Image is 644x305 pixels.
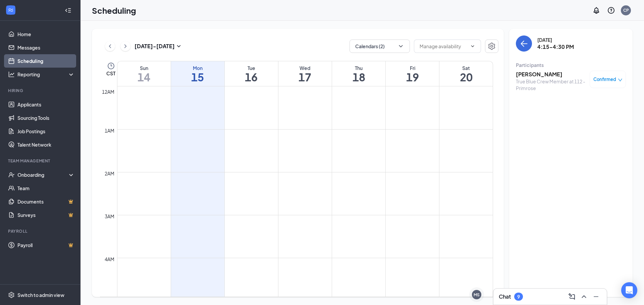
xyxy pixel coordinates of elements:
[17,195,75,208] a: DocumentsCrown
[107,62,115,70] svg: Clock
[106,70,115,77] span: CST
[397,43,404,50] svg: ChevronDown
[386,65,439,71] div: Fri
[17,208,75,222] a: SurveysCrown
[623,7,629,13] div: CP
[580,293,588,301] svg: ChevronUp
[567,291,577,302] button: ComposeMessage
[420,43,467,50] input: Manage availability
[117,65,171,71] div: Sun
[579,291,589,302] button: ChevronUp
[103,170,116,177] div: 2am
[520,40,528,48] svg: ArrowLeft
[592,6,600,14] svg: Notifications
[101,88,116,95] div: 12am
[618,78,623,82] span: down
[17,71,75,78] div: Reporting
[17,111,75,125] a: Sourcing Tools
[332,71,385,83] h1: 18
[225,71,278,83] h1: 16
[332,65,385,71] div: Thu
[278,71,332,83] h1: 17
[350,40,410,53] button: Calendars (2)ChevronDown
[386,61,439,86] a: September 19, 2025
[8,228,73,234] div: Payroll
[621,282,637,298] div: Open Intercom Messenger
[8,171,15,178] svg: UserCheck
[517,294,520,300] div: 9
[439,61,493,86] a: September 20, 2025
[92,5,136,16] h1: Scheduling
[332,61,385,86] a: September 18, 2025
[278,65,332,71] div: Wed
[537,43,574,51] h3: 4:15-4:30 PM
[17,54,75,68] a: Scheduling
[17,171,69,178] div: Onboarding
[17,181,75,195] a: Team
[439,71,493,83] h1: 20
[607,6,615,14] svg: QuestionInfo
[17,41,75,54] a: Messages
[117,71,171,83] h1: 14
[103,127,116,134] div: 1am
[8,158,73,164] div: Team Management
[488,42,496,50] svg: Settings
[485,40,498,53] button: Settings
[17,125,75,138] a: Job Postings
[568,293,576,301] svg: ComposeMessage
[439,65,493,71] div: Sat
[591,291,601,302] button: Minimize
[171,65,224,71] div: Mon
[17,27,75,41] a: Home
[122,42,129,50] svg: ChevronRight
[117,61,171,86] a: September 14, 2025
[8,292,15,298] svg: Settings
[225,61,278,86] a: September 16, 2025
[225,65,278,71] div: Tue
[8,88,73,93] div: Hiring
[103,255,116,263] div: 4am
[8,71,15,78] svg: Analysis
[516,78,586,91] div: True Blue Crew Member at 112 - Primrose
[17,292,64,298] div: Switch to admin view
[103,213,116,220] div: 3am
[135,43,175,50] h3: [DATE] - [DATE]
[65,7,71,14] svg: Collapse
[17,238,75,252] a: PayrollCrown
[120,41,130,51] button: ChevronRight
[175,42,183,50] svg: SmallChevronDown
[516,62,626,68] div: Participants
[593,76,616,83] span: Confirmed
[171,61,224,86] a: September 15, 2025
[17,98,75,111] a: Applicants
[7,7,14,13] svg: WorkstreamLogo
[386,71,439,83] h1: 19
[516,35,532,52] button: back-button
[592,293,600,301] svg: Minimize
[17,138,75,151] a: Talent Network
[474,292,480,298] div: MS
[105,41,115,51] button: ChevronLeft
[171,71,224,83] h1: 15
[499,293,511,300] h3: Chat
[107,42,113,50] svg: ChevronLeft
[537,36,574,43] div: [DATE]
[278,61,332,86] a: September 17, 2025
[516,71,586,78] h3: [PERSON_NAME]
[470,44,475,49] svg: ChevronDown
